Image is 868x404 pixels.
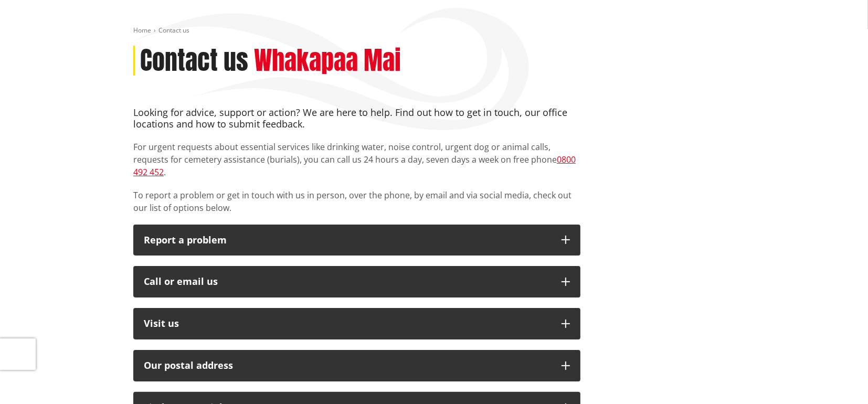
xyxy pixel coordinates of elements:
button: Report a problem [133,225,580,256]
a: 0800 492 452 [133,154,576,178]
p: For urgent requests about essential services like drinking water, noise control, urgent dog or an... [133,141,580,178]
button: Our postal address [133,350,580,381]
button: Visit us [133,308,580,339]
h1: Contact us [140,46,248,76]
button: Call or email us [133,266,580,297]
span: Contact us [158,26,189,35]
h2: Whakapaa Mai [254,46,401,76]
h4: Looking for advice, support or action? We are here to help. Find out how to get in touch, our off... [133,107,580,130]
div: Call or email us [144,277,551,287]
p: Visit us [144,318,551,329]
h2: Our postal address [144,360,551,371]
p: To report a problem or get in touch with us in person, over the phone, by email and via social me... [133,189,580,214]
a: Home [133,26,151,35]
nav: breadcrumb [133,26,735,35]
p: Report a problem [144,235,551,246]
